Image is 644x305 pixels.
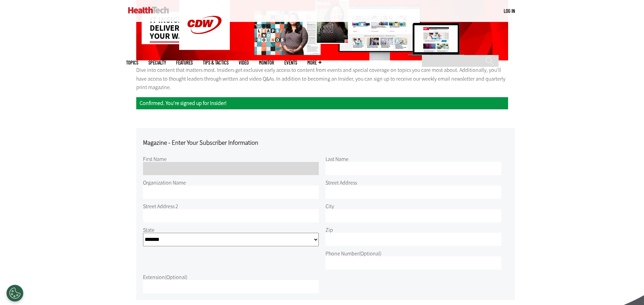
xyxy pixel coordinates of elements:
[326,179,357,186] label: Street Address
[128,7,169,13] img: Home
[148,60,166,65] span: Specialty
[143,226,154,233] label: State
[176,60,193,65] a: Features
[326,156,349,163] label: Last Name
[259,60,274,65] a: MonITor
[143,140,258,146] h3: Magazine - Enter Your Subscriber Information
[165,274,187,281] span: (Optional)
[326,226,333,233] label: Zip
[203,60,229,65] a: Tips & Tactics
[136,97,508,109] div: Confirmed. You're signed up for Insider!
[179,45,230,52] a: CDW
[143,203,178,210] label: Street Address 2
[307,60,321,65] span: More
[136,66,508,92] p: Dive into content that matters most. Insiders get exclusive early access to content from events a...
[359,250,381,257] span: (Optional)
[126,60,138,65] span: Topics
[143,156,167,163] label: First Name
[143,274,187,281] label: Extension
[239,60,249,65] a: Video
[284,60,297,65] a: Events
[326,203,334,210] label: City
[504,7,515,15] div: User menu
[6,285,23,302] div: Cookies Settings
[504,8,515,14] a: Log in
[143,179,186,186] label: Organization Name
[6,285,23,302] button: Open Preferences
[326,250,381,257] label: Phone Number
